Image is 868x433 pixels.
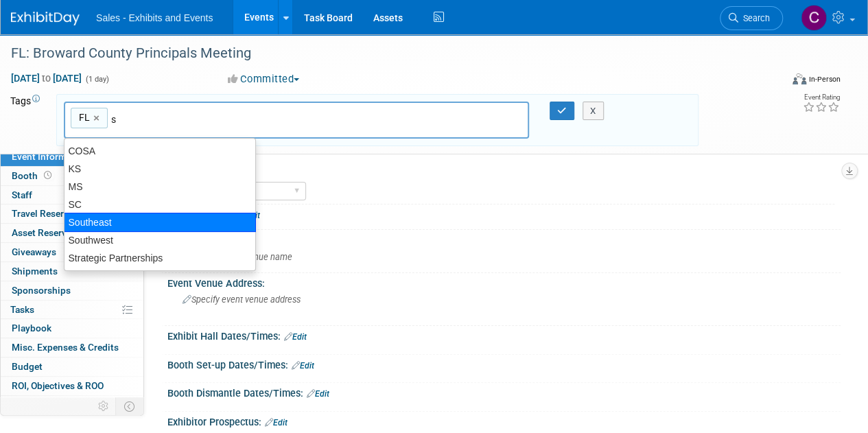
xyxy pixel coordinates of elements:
a: Search [720,6,783,30]
a: ROI, Objectives & ROO [1,377,143,395]
span: Asset Reservations [12,227,93,238]
span: Booth not reserved yet [41,170,54,180]
img: ExhibitDay [11,12,80,25]
span: Shipments [12,266,58,277]
a: Travel Reservations [1,204,143,223]
span: Staff [12,189,32,200]
span: (1 day) [84,75,109,84]
img: Format-Inperson.png [793,73,806,84]
a: Booth [1,167,143,185]
a: Staff [1,186,143,204]
td: Personalize Event Tab Strip [92,397,116,415]
a: Playbook [1,319,143,338]
div: Strategic Partnerships [64,249,255,267]
span: Booth [12,170,54,181]
span: Playbook [12,323,51,333]
div: Southwest [64,231,255,249]
a: Tasks [1,301,143,319]
span: Sales - Exhibits and Events [96,12,213,23]
span: Tasks [10,304,34,315]
span: Travel Reservations [12,208,95,219]
span: FL [76,110,90,124]
a: Asset Reservations [1,224,143,242]
a: Misc. Expenses & Credits [1,338,143,357]
div: In-Person [808,74,841,84]
a: Shipments [1,262,143,281]
td: Toggle Event Tabs [116,397,144,415]
a: Edit [265,418,288,428]
span: to [40,73,53,84]
div: Event Rating [803,94,840,101]
div: SC [64,196,255,213]
span: [DATE] [DATE] [10,72,82,84]
button: Committed [223,72,305,86]
span: ROI, Objectives & ROO [12,380,104,391]
span: Sponsorships [12,285,71,296]
div: FL: Broward County Principals Meeting [6,41,770,66]
div: Territory Name: [168,163,834,180]
a: Edit [292,361,314,371]
div: KS [64,160,255,178]
a: Giveaways [1,243,143,261]
div: Exhibitor Prospectus: [167,412,841,430]
div: Booth Dismantle Dates/Times: [167,383,841,401]
a: Budget [1,358,143,376]
a: Sponsorships [1,281,143,300]
div: MS [64,178,255,196]
span: Budget [12,361,43,372]
span: Giveaways [12,246,56,257]
a: × [93,110,102,126]
span: Event Information [12,151,89,162]
a: Edit [307,389,329,399]
span: Search [738,13,770,23]
a: Edit [284,332,307,342]
div: Exhibit Hall Dates/Times: [167,326,841,344]
span: Misc. Expenses & Credits [12,342,119,353]
div: Event Venue Name: [167,230,841,247]
div: Southeast [64,213,256,232]
div: Event Website: [167,204,841,222]
div: Event Format [719,71,841,92]
span: Specify event venue address [183,294,301,305]
div: Booth Set-up Dates/Times: [167,355,841,373]
a: Event Information [1,148,143,166]
input: Type tag and hit enter [111,113,303,126]
img: Christine Lurz [801,5,827,31]
div: Event Venue Address: [167,273,841,290]
div: COSA [64,142,255,160]
button: X [583,102,604,121]
td: Tags [10,94,44,147]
